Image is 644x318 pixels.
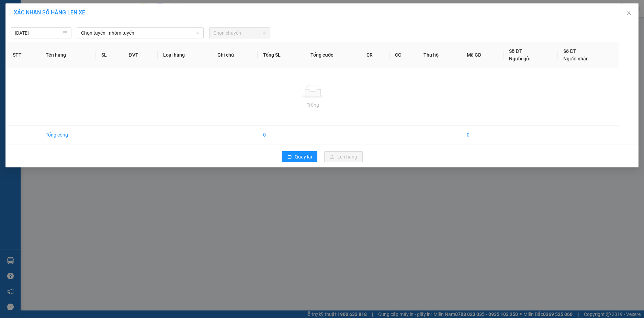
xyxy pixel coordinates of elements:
td: 0 [258,126,305,144]
button: uploadLên hàng [324,151,363,162]
span: Người nhận [563,56,589,61]
th: Tổng cước [305,42,361,68]
span: rollback [287,154,292,160]
th: Ghi chú [212,42,258,68]
span: Số ĐT [509,48,522,54]
span: Quay lại [295,153,312,161]
th: SL [96,42,123,68]
div: Trống [13,101,613,109]
td: Tổng cộng [40,126,95,144]
th: CC [389,42,418,68]
span: close [626,10,632,15]
th: Tên hàng [40,42,95,68]
td: 0 [461,126,504,144]
button: Close [619,3,639,23]
th: Thu hộ [418,42,461,68]
th: CR [361,42,389,68]
span: Số ĐT [563,48,576,54]
span: Chọn tuyến - nhóm tuyến [81,28,200,38]
span: down [196,31,200,35]
span: XÁC NHẬN SỐ HÀNG LÊN XE [14,9,85,16]
span: Người gửi [509,56,531,61]
th: STT [7,42,40,68]
th: Loại hàng [158,42,212,68]
th: Mã GD [461,42,504,68]
th: ĐVT [123,42,158,68]
button: rollbackQuay lại [282,151,317,162]
span: Chọn chuyến [213,28,266,38]
th: Tổng SL [258,42,305,68]
input: 12/10/2025 [15,29,61,37]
